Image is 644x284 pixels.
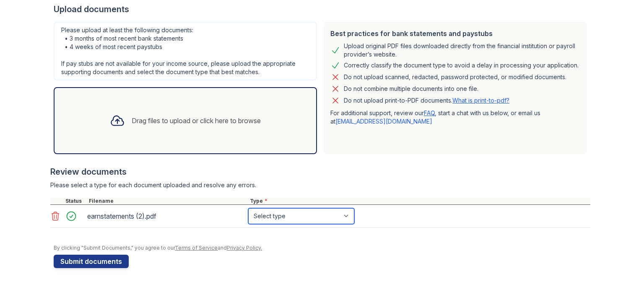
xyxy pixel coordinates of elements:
div: Type [248,198,590,204]
div: Do not upload scanned, redacted, password protected, or modified documents. [344,72,566,82]
div: Review documents [50,166,590,178]
div: Status [64,198,87,204]
div: Drag files to upload or click here to browse [132,116,261,126]
div: Do not combine multiple documents into one file. [344,84,478,94]
div: By clicking "Submit Documents," you agree to our and [54,245,590,251]
a: Terms of Service [175,245,218,251]
button: Submit documents [54,255,129,268]
a: Privacy Policy. [227,245,262,251]
div: earnstatements (2).pdf [87,209,245,223]
div: Filename [87,198,248,204]
a: [EMAIL_ADDRESS][DOMAIN_NAME] [335,118,432,125]
p: For additional support, review our , start a chat with us below, or email us at [330,109,580,126]
div: Please upload at least the following documents: • 3 months of most recent bank statements • 4 wee... [54,22,317,80]
a: FAQ [424,109,435,116]
div: Upload documents [54,3,590,15]
a: What is print-to-pdf? [452,97,509,104]
p: Do not upload print-to-PDF documents. [344,96,509,105]
div: Correctly classify the document type to avoid a delay in processing your application. [344,60,579,70]
div: Please select a type for each document uploaded and resolve any errors. [50,181,590,189]
div: Upload original PDF files downloaded directly from the financial institution or payroll provider’... [344,42,580,59]
div: Best practices for bank statements and paystubs [330,28,580,39]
